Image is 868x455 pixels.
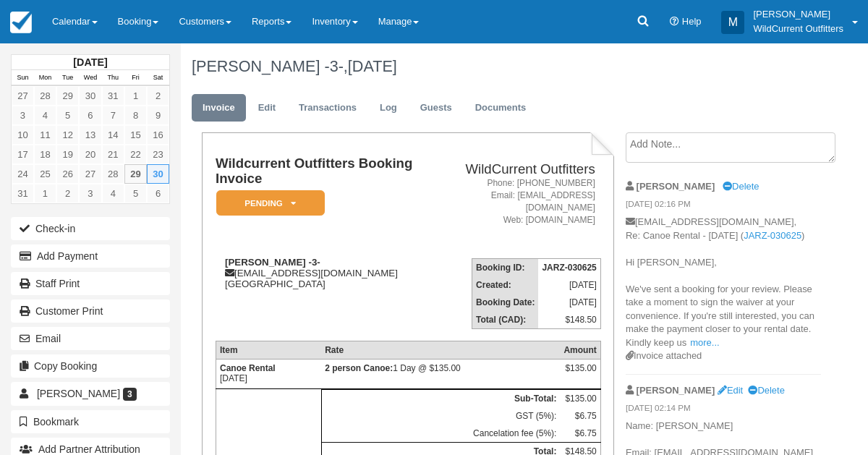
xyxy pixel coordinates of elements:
th: Fri [124,70,147,86]
a: 31 [12,184,34,203]
a: 14 [102,125,124,145]
a: 5 [124,184,147,203]
a: 3 [12,106,34,125]
a: 7 [102,106,124,125]
a: Invoice [192,94,246,122]
strong: [PERSON_NAME] [637,181,715,192]
td: 1 Day @ $135.00 [321,360,560,389]
a: 1 [34,184,56,203]
p: [EMAIL_ADDRESS][DOMAIN_NAME], Re: Canoe Rental - [DATE] ( ) Hi [PERSON_NAME], We've sent a bookin... [626,216,821,349]
strong: Canoe Rental [220,363,276,373]
strong: [PERSON_NAME] -3- [225,257,320,268]
span: 3 [123,388,137,401]
i: Help [670,17,679,27]
div: [EMAIL_ADDRESS][DOMAIN_NAME] [GEOGRAPHIC_DATA] [216,257,433,289]
h2: WildCurrent Outfitters [439,162,595,177]
td: $6.75 [560,407,600,425]
a: 9 [147,106,169,125]
a: 20 [79,145,101,164]
div: M [721,11,744,34]
a: 16 [147,125,169,145]
th: Thu [102,70,124,86]
a: Customer Print [11,299,170,323]
td: $148.50 [538,311,600,329]
a: 18 [34,145,56,164]
a: 25 [34,164,56,184]
button: Bookmark [11,410,170,433]
a: 6 [147,184,169,203]
td: [DATE] [538,294,600,311]
h1: Wildcurrent Outfitters Booking Invoice [216,156,433,186]
a: 8 [124,106,147,125]
a: 6 [79,106,101,125]
th: Wed [79,70,101,86]
a: Staff Print [11,272,170,295]
button: Email [11,327,170,350]
td: $135.00 [560,390,600,408]
th: Booking ID: [472,259,539,277]
a: Delete [748,385,784,396]
a: more... [690,337,719,348]
a: 4 [34,106,56,125]
td: [DATE] [538,276,600,294]
a: 2 [56,184,79,203]
a: 21 [102,145,124,164]
strong: JARZ-030625 [542,263,596,273]
strong: [DATE] [73,56,107,68]
button: Check-in [11,217,170,240]
img: checkfront-main-nav-mini-logo.png [10,12,32,33]
a: 17 [12,145,34,164]
th: Sun [12,70,34,86]
th: Total (CAD): [472,311,539,329]
h1: [PERSON_NAME] -3-, [192,58,821,75]
a: Guests [409,94,463,122]
a: 1 [124,86,147,106]
button: Copy Booking [11,354,170,378]
a: 23 [147,145,169,164]
strong: [PERSON_NAME] [637,385,715,396]
th: Booking Date: [472,294,539,311]
em: [DATE] 02:14 PM [626,402,821,418]
a: 26 [56,164,79,184]
a: 12 [56,125,79,145]
a: 22 [124,145,147,164]
a: 27 [79,164,101,184]
div: $135.00 [563,363,596,385]
th: Rate [321,341,560,360]
a: [PERSON_NAME] 3 [11,382,170,405]
a: 31 [102,86,124,106]
a: 11 [34,125,56,145]
a: 29 [56,86,79,106]
td: [DATE] [216,360,321,389]
td: $6.75 [560,425,600,443]
em: [DATE] 02:16 PM [626,198,821,214]
th: Mon [34,70,56,86]
p: WildCurrent Outfitters [753,22,843,36]
td: Cancelation fee (5%): [321,425,560,443]
a: 28 [34,86,56,106]
a: 5 [56,106,79,125]
th: Tue [56,70,79,86]
div: Invoice attached [626,349,821,363]
a: JARZ-030625 [744,230,801,241]
a: Edit [247,94,286,122]
em: Pending [216,190,325,216]
a: 3 [79,184,101,203]
a: 28 [102,164,124,184]
a: 13 [79,125,101,145]
a: 24 [12,164,34,184]
a: Documents [464,94,537,122]
a: 4 [102,184,124,203]
a: 19 [56,145,79,164]
a: Log [369,94,408,122]
a: Delete [723,181,759,192]
span: [PERSON_NAME] [37,388,120,399]
span: Help [682,16,702,27]
button: Add Payment [11,244,170,268]
a: 15 [124,125,147,145]
th: Sub-Total: [321,390,560,408]
a: 2 [147,86,169,106]
a: 10 [12,125,34,145]
th: Amount [560,341,600,360]
th: Item [216,341,321,360]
